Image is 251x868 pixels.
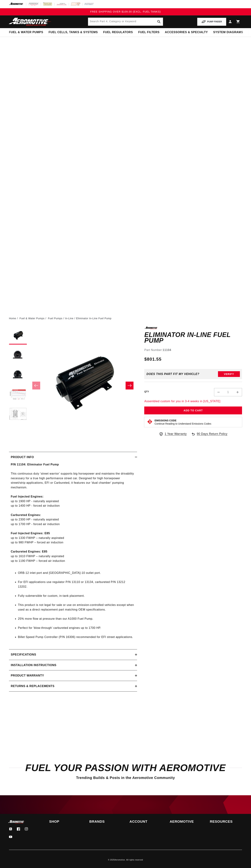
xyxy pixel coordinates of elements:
summary: Returns & replacements [9,681,137,691]
p: Continue Reading to Understand Emissions Codes [154,422,211,425]
button: Load image 5 in gallery view [9,405,27,423]
strong: Carbureted Engines: E85 [11,550,47,553]
img: Aeromotive [8,18,53,26]
button: Slide right [126,382,133,389]
small: © 2025 . [108,859,126,861]
label: QTY [144,390,149,393]
a: 1 Year Warranty [159,432,187,436]
summary: Brands [89,820,121,823]
strong: Emissions Code [154,419,176,422]
nav: breadcrumbs [9,316,242,320]
h2: Installation Instructions [11,663,56,668]
span: FREE SHIPPING OVER $109.00 (EXCL. FUEL TANKS) [90,10,161,13]
summary: Specifications [9,649,137,660]
summary: Account [130,820,162,823]
summary: Product Info [9,452,137,462]
span: 90 Days Return Policy [197,432,227,440]
summary: Fuel Cells, Tanks & Systems [46,28,100,37]
span: 1 Year Warranty [165,432,187,436]
button: Add to Cart [144,406,242,415]
summary: Installation Instructions [9,660,137,670]
summary: Fuel Regulators [100,28,135,37]
li: Billet Speed Pump Controller (P/N 16306) recommended for EFI street applications. [18,635,135,639]
strong: Fuel Injected Engines: E85 [11,532,50,535]
img: Emissions code [147,419,153,425]
summary: Resources [210,820,242,823]
h2: Fuel Your Passion with Aeromotive [9,764,242,772]
li: Fully submersible for custom, in-tank placement. [18,594,135,598]
button: Emissions CodeContinue Reading to Understand Emissions Codes [154,419,211,425]
small: All rights reserved [126,859,143,861]
summary: System Diagrams [210,28,246,37]
button: Slide left [32,382,40,389]
button: Load image 4 in gallery view [9,386,27,404]
strong: Fuel Injected Engines: [11,495,44,498]
summary: Fuel Filters [135,28,162,37]
span: Fuel & Water Pumps [9,30,43,34]
summary: Shop [49,820,81,823]
li: In-Line [65,316,76,320]
button: Load image 1 in gallery view [9,327,27,345]
a: Fuel Pumps [48,316,62,320]
span: Trending Builds & Posts in the Aeromotive Community [76,776,175,780]
span: Fuel Regulators [103,30,133,34]
strong: 11104 [163,348,171,351]
li: 25% more flow at pressure than our A1000 Fuel Pump. [18,616,135,621]
p: Assembled custom for you in 3-4 weeks in [US_STATE] [144,399,242,404]
div: This continuous duty 'street warrior' supports big horsepower and maintains the drivability neces... [9,462,137,644]
a: 90 Days Return Policy [191,432,227,440]
div: Does This part fit My vehicle? [146,372,199,376]
strong: P/N 11104: Eliminator Fuel Pump [11,463,59,466]
div: Part Number: [144,348,242,352]
span: System Diagrams [213,30,243,34]
button: Load image 3 in gallery view [9,366,27,384]
li: ORB-12 inlet port and [GEOGRAPHIC_DATA]-10 outlet port. [18,571,135,575]
span: $801.55 [144,356,161,362]
button: search button [155,18,163,26]
summary: Product warranty [9,670,137,681]
input: Search by Part Number, Category or Keyword [88,18,163,26]
h2: Returns & replacements [11,684,54,688]
a: Home [9,316,16,320]
span: Fuel Cells, Tanks & Systems [49,30,98,34]
img: Aeromotive [8,820,26,824]
summary: Fuel & Water Pumps [6,28,46,37]
summary: Accessories & Specialty [162,28,210,37]
li: For EFI applications use regulator P/N 13110 or 13134, carbureted P/N 13212 13202. [18,580,135,589]
li: This product is not legal for sale or use on emission-controlled vehicles except when used as a d... [18,603,135,612]
h1: Eliminator In-Line Fuel Pump [144,332,242,343]
button: Verify [218,371,240,377]
button: PUMP FINDER [197,18,226,26]
li: Eliminator In-Line Fuel Pump [76,316,111,320]
span: Fuel Filters [138,30,159,34]
h2: Product warranty [11,673,44,678]
span: Accessories & Specialty [165,30,208,34]
h2: Product Info [11,455,34,460]
a: Fuel & Water Pumps [20,316,44,320]
button: Load image 2 in gallery view [9,346,27,364]
media-gallery: Gallery Viewer [9,327,137,444]
strong: Carbureted Engines: [11,513,41,517]
summary: Aeromotive [170,820,202,823]
a: Aeromotive [115,859,125,861]
li: Perfect for 'blow-through' carbureted engines up to 1700 HP. [18,626,135,630]
h2: Specifications [11,652,36,657]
